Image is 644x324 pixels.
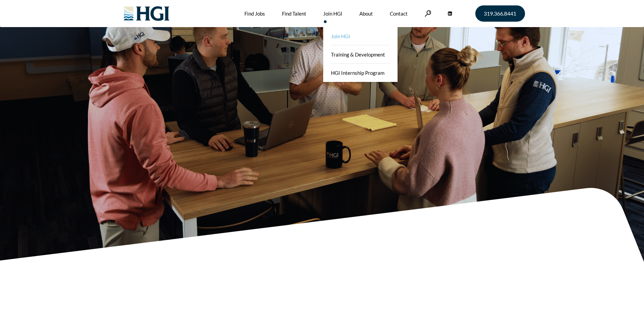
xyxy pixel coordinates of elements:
[484,11,516,16] span: 319.366.8441
[475,5,525,22] a: 319.366.8441
[425,10,431,17] a: Search
[323,45,398,64] a: Training & Development
[323,64,398,82] a: HGI Internship Program
[323,27,398,45] a: Join HGI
